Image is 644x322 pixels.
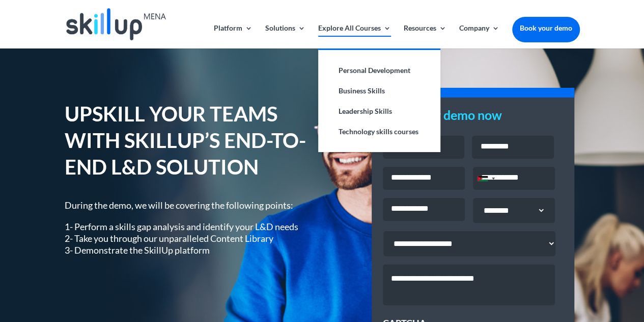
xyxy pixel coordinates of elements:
a: Company [459,24,499,48]
a: Personal Development [328,60,430,81]
h1: UPSKILL YOUR TEAMS WITH SKILLUP’S END-TO-END L&D SOLUTION [65,101,308,185]
h3: Book your demo now [383,109,563,127]
div: Selected country [473,167,498,189]
a: Solutions [265,24,305,48]
iframe: Chat Widget [474,212,644,322]
img: Skillup Mena [66,8,166,40]
a: Platform [214,24,253,48]
p: 1- Perform a skills gap analysis and identify your L&D needs 2- Take you through our unparalleled... [65,221,308,257]
a: Leadership Skills [328,101,430,121]
div: During the demo, we will be covering the following points: [65,200,308,257]
a: Technology skills courses [328,121,430,142]
a: Book your demo [512,17,580,39]
a: Resources [404,24,446,48]
a: Explore All Courses [318,24,391,48]
a: Business Skills [328,81,430,101]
